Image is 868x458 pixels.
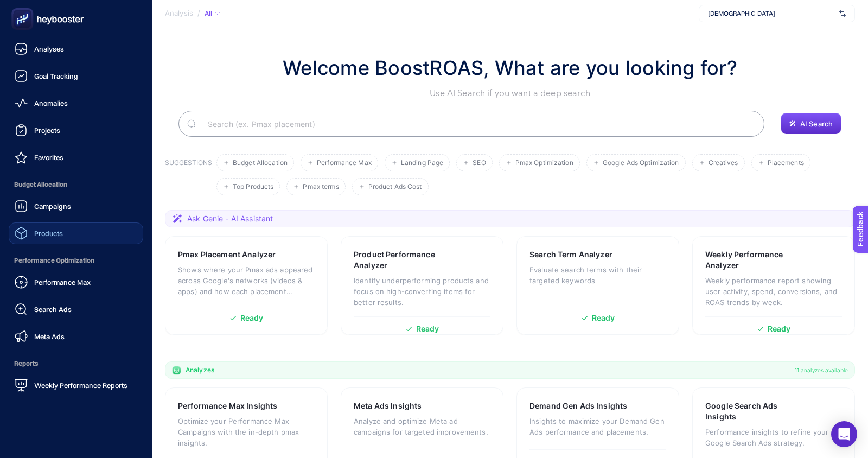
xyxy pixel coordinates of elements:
a: Product Performance AnalyzerIdentify underperforming products and focus on high-converting items ... [341,236,503,335]
span: Creatives [709,159,738,167]
a: Projects [9,119,143,141]
p: Analyze and optimize Meta ad campaigns for targeted improvements. [354,416,490,437]
p: Evaluate search terms with their targeted keywords [529,264,666,286]
p: Use AI Search if you want a deep search [283,87,737,100]
a: Search Term AnalyzerEvaluate search terms with their targeted keywordsReady [516,236,679,335]
span: Anomalies [34,99,68,107]
span: Performance Max [317,159,372,167]
span: Placements [768,159,804,167]
span: [DEMOGRAPHIC_DATA] [708,9,835,18]
span: Search Ads [34,305,72,314]
span: Projects [34,126,60,135]
span: Performance Max [34,278,91,287]
h3: Demand Gen Ads Insights [529,400,627,411]
p: Insights to maximize your Demand Gen Ads performance and placements. [529,416,666,437]
a: Pmax Placement AnalyzerShows where your Pmax ads appeared across Google's networks (videos & apps... [165,236,328,335]
h3: Search Term Analyzer [529,249,612,260]
p: Identify underperforming products and focus on high-converting items for better results. [354,275,490,308]
span: Google Ads Optimization [603,159,679,167]
span: Ready [416,325,439,333]
span: Budget Allocation [9,174,143,195]
h3: Weekly Performance Analyzer [705,249,808,271]
div: All [205,9,220,18]
span: / [197,9,200,17]
a: Performance Max [9,271,143,293]
a: Weekly Performance Reports [9,374,143,396]
span: Goal Tracking [34,72,78,80]
span: Ready [768,325,791,333]
a: Campaigns [9,195,143,217]
img: svg%3e [839,8,846,19]
a: Weekly Performance AnalyzerWeekly performance report showing user activity, spend, conversions, a... [692,236,855,335]
a: Meta Ads [9,326,143,347]
a: Goal Tracking [9,65,143,87]
h3: Product Performance Analyzer [354,249,457,271]
span: SEO [473,159,486,167]
span: Campaigns [34,202,71,211]
h3: SUGGESTIONS [165,158,212,195]
span: Landing Page [401,159,443,167]
div: Open Intercom Messenger [831,421,857,447]
span: Ready [240,314,264,322]
span: Pmax Optimization [515,159,573,167]
span: Ask Genie - AI Assistant [187,213,273,224]
span: Meta Ads [34,332,65,341]
a: Search Ads [9,298,143,320]
h3: Performance Max Insights [178,400,277,411]
a: Analyses [9,38,143,60]
span: Favorites [34,153,63,162]
p: Performance insights to refine your Google Search Ads strategy. [705,427,842,448]
span: Weekly Performance Reports [34,381,127,390]
span: Products [34,229,63,238]
p: Optimize your Performance Max Campaigns with the in-depth pmax insights. [178,416,315,448]
span: Product Ads Cost [368,183,422,191]
span: AI Search [800,119,833,128]
input: Search [199,109,756,139]
span: Performance Optimization [9,250,143,271]
h3: Google Search Ads Insights [705,400,807,422]
span: 11 analyzes available [795,366,848,374]
span: Feedback [7,3,41,12]
span: Analyses [34,44,64,53]
span: Ready [592,314,615,322]
p: Shows where your Pmax ads appeared across Google's networks (videos & apps) and how each placemen... [178,264,315,297]
a: Products [9,222,143,244]
h1: Welcome BoostROAS, What are you looking for? [283,53,737,82]
span: Budget Allocation [233,159,288,167]
a: Anomalies [9,92,143,114]
h3: Pmax Placement Analyzer [178,249,276,260]
h3: Meta Ads Insights [354,400,422,411]
span: Pmax terms [303,183,339,191]
button: AI Search [781,113,841,135]
span: Reports [9,353,143,374]
a: Favorites [9,147,143,168]
span: Top Products [233,183,273,191]
span: Analysis [165,9,193,18]
p: Weekly performance report showing user activity, spend, conversions, and ROAS trends by week. [705,275,842,308]
span: Analyzes [186,366,214,374]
